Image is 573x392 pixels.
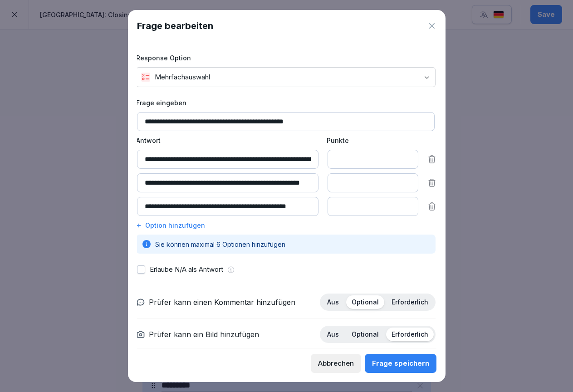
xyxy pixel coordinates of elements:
[311,354,361,373] button: Abbrechen
[149,297,295,308] p: Prüfer kann einen Kommentar hinzufügen
[392,298,428,306] p: Erforderlich
[327,298,339,306] p: Aus
[392,330,428,338] p: Erforderlich
[137,19,213,33] h1: Frage bearbeiten
[327,136,417,145] p: Punkte
[150,265,223,275] p: Erlaube N/A als Antwort
[136,136,318,145] p: Antwort
[327,330,339,338] p: Aus
[136,98,436,108] label: Frage eingeben
[136,53,436,63] label: Response Option
[318,358,354,368] div: Abbrechen
[136,220,436,230] div: Option hinzufügen
[372,358,429,368] div: Frage speichern
[136,235,436,254] div: Sie können maximal 6 Optionen hinzufügen
[149,329,259,340] p: Prüfer kann ein Bild hinzufügen
[352,298,379,306] p: Optional
[352,330,379,338] p: Optional
[365,354,436,373] button: Frage speichern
